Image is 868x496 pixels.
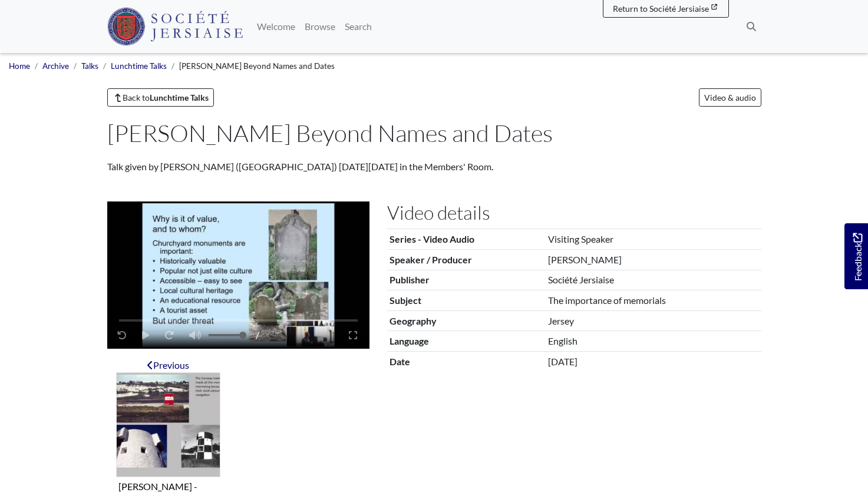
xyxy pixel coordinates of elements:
[387,270,546,290] th: Publisher
[387,351,546,371] th: Date
[613,4,709,14] span: Return to Société Jersiaise
[209,330,246,340] span: Volume
[387,229,546,250] th: Series - Video Audio
[42,61,69,71] a: Archive
[387,290,546,311] th: Subject
[545,351,761,371] td: [DATE]
[116,358,221,372] div: Previous
[850,233,864,280] span: Feedback
[340,15,377,38] a: Search
[107,160,761,174] p: Talk given by [PERSON_NAME] ([GEOGRAPHIC_DATA]) [DATE][DATE] in the Members' Room.
[107,88,214,107] a: Back toLunchtime Talks
[545,249,761,270] td: [PERSON_NAME]
[107,119,757,147] h1: [PERSON_NAME] Beyond Names and Dates
[179,61,335,71] span: [PERSON_NAME] Beyond Names and Dates
[252,15,300,38] a: Welcome
[844,223,868,289] a: Would you like to provide feedback?
[387,310,546,331] th: Geography
[9,61,30,71] a: Home
[256,328,259,342] span: /
[81,61,98,71] a: Talks
[545,229,761,250] td: Visiting Speaker
[111,61,167,71] a: Lunchtime Talks
[107,201,369,349] figure: Video player
[107,5,243,48] a: Société Jersiaise logo
[387,331,546,352] th: Language
[387,249,546,270] th: Speaker / Producer
[150,92,209,102] strong: Lunchtime Talks
[107,8,243,45] img: Société Jersiaise
[300,15,340,38] a: Browse
[699,88,761,107] a: Video & audio
[545,331,761,352] td: English
[545,290,761,311] td: The importance of memorials
[545,270,761,290] td: Société Jersiaise
[116,372,221,477] img: Stuart Fell - Jersey Maritime Structures
[387,201,761,224] h2: Video details
[545,310,761,331] td: Jersey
